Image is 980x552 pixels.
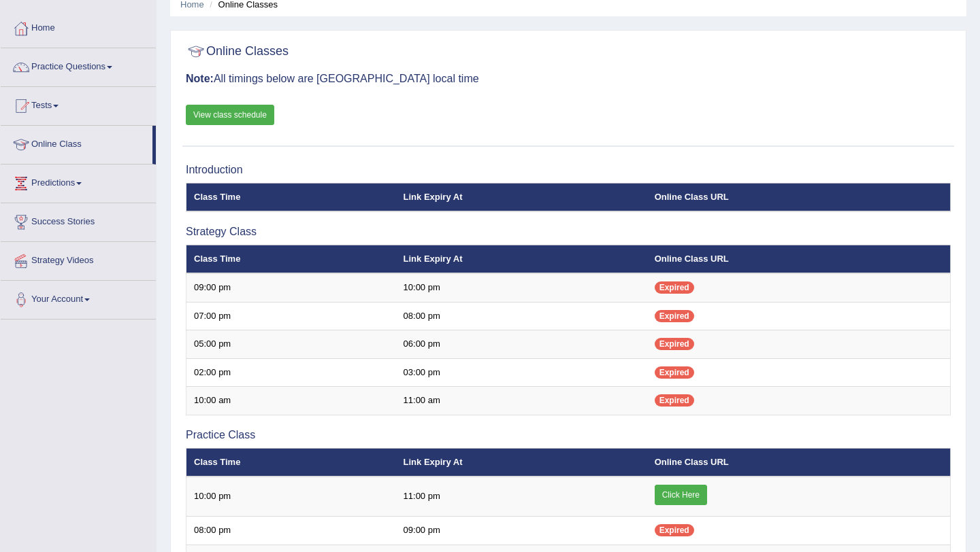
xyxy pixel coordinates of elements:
h3: All timings below are [GEOGRAPHIC_DATA] local time [186,73,951,85]
span: Expired [655,394,694,407]
th: Link Expiry At [396,245,647,273]
td: 09:00 pm [186,273,396,302]
h2: Online Classes [186,41,289,62]
span: Expired [655,281,694,294]
a: View class schedule [186,105,274,125]
a: Strategy Videos [1,242,156,276]
td: 08:00 pm [396,302,647,330]
span: Expired [655,310,694,322]
td: 08:00 pm [186,517,396,545]
th: Online Class URL [647,245,951,273]
h3: Introduction [186,164,951,176]
a: Predictions [1,165,156,199]
th: Link Expiry At [396,183,647,211]
a: Your Account [1,281,156,315]
td: 03:00 pm [396,358,647,387]
td: 07:00 pm [186,302,396,330]
span: Expired [655,366,694,379]
a: Practice Questions [1,48,156,82]
a: Tests [1,87,156,121]
td: 10:00 pm [186,477,396,517]
td: 05:00 pm [186,330,396,359]
a: Click Here [655,485,707,505]
td: 11:00 pm [396,477,647,517]
td: 10:00 am [186,387,396,415]
th: Class Time [186,183,396,211]
span: Expired [655,524,694,536]
th: Class Time [186,245,396,273]
th: Link Expiry At [396,448,647,477]
td: 06:00 pm [396,330,647,359]
b: Note: [186,73,214,84]
a: Home [1,10,156,44]
a: Success Stories [1,203,156,237]
span: Expired [655,338,694,350]
td: 02:00 pm [186,358,396,387]
th: Class Time [186,448,396,477]
td: 09:00 pm [396,517,647,545]
th: Online Class URL [647,448,951,477]
th: Online Class URL [647,183,951,211]
h3: Strategy Class [186,226,951,238]
td: 10:00 pm [396,273,647,302]
a: Online Class [1,126,152,160]
h3: Practice Class [186,429,951,441]
td: 11:00 am [396,387,647,415]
